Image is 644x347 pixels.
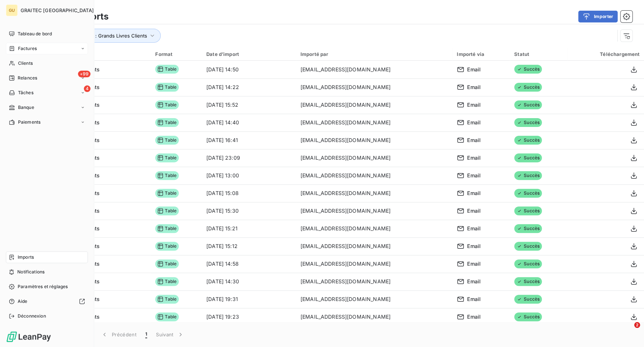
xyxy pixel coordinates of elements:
span: Succès [514,118,542,127]
td: [DATE] 14:22 [202,78,296,96]
span: Email [467,137,481,144]
td: [DATE] 15:52 [202,96,296,114]
button: Type d’import : Grands Livres Clients [52,29,161,43]
span: Notifications [17,269,45,275]
span: Email [467,154,481,162]
td: [DATE] 15:08 [202,184,296,202]
span: Succès [514,83,542,92]
span: Succès [514,242,542,251]
span: Succès [514,259,542,268]
span: Table [155,136,179,145]
td: [EMAIL_ADDRESS][DOMAIN_NAME] [296,61,452,78]
span: Succès [514,153,542,162]
td: [DATE] 16:41 [202,131,296,149]
td: [DATE] 19:23 [202,308,296,326]
span: Succès [514,277,542,286]
span: Table [155,295,179,304]
span: Type d’import : Grands Livres Clients [63,33,147,39]
td: [EMAIL_ADDRESS][DOMAIN_NAME] [296,184,452,202]
span: Succès [514,171,542,180]
span: +99 [78,71,90,77]
td: [DATE] 15:30 [202,202,296,220]
td: [EMAIL_ADDRESS][DOMAIN_NAME] [296,131,452,149]
td: [EMAIL_ADDRESS][DOMAIN_NAME] [296,237,452,255]
a: Aide [6,295,88,307]
td: [DATE] 15:21 [202,220,296,237]
td: [EMAIL_ADDRESS][DOMAIN_NAME] [296,149,452,167]
button: Suivant [152,327,189,342]
span: Paiements [18,119,40,125]
td: [EMAIL_ADDRESS][DOMAIN_NAME] [296,202,452,220]
span: Table [155,189,179,198]
span: Email [467,66,481,73]
span: Table [155,259,179,268]
div: Importé par [300,51,448,57]
span: Succès [514,136,542,145]
div: Importé via [457,51,505,57]
span: Tableau de bord [18,31,52,37]
span: Succès [514,100,542,109]
span: Email [467,207,481,215]
td: [DATE] 14:58 [202,255,296,273]
span: Email [467,101,481,109]
span: 2 [634,322,640,328]
td: [DATE] 19:31 [202,290,296,308]
span: Table [155,153,179,162]
span: Table [155,206,179,215]
td: [EMAIL_ADDRESS][DOMAIN_NAME] [296,167,452,184]
span: Tâches [18,89,33,96]
td: [DATE] 15:12 [202,237,296,255]
span: Succès [514,224,542,233]
td: [DATE] 14:50 [202,61,296,78]
span: Table [155,100,179,109]
button: Importer [578,11,618,22]
span: Email [467,260,481,268]
span: Déconnexion [18,313,46,319]
iframe: Intercom live chat [619,322,637,340]
td: [DATE] 14:40 [202,114,296,131]
button: 1 [141,327,152,342]
span: Factures [18,45,37,52]
span: Table [155,83,179,92]
span: Succès [514,189,542,198]
span: Email [467,295,481,303]
span: Email [467,313,481,321]
img: Logo LeanPay [6,331,51,343]
span: Email [467,172,481,179]
td: [EMAIL_ADDRESS][DOMAIN_NAME] [296,96,452,114]
span: Email [467,225,481,232]
span: Table [155,65,179,74]
span: Table [155,277,179,286]
span: Aide [18,298,28,305]
span: Table [155,118,179,127]
span: 4 [84,85,90,92]
div: Format [155,51,198,57]
div: Téléchargement [572,51,640,57]
div: Date d’import [206,51,292,57]
span: Clients [18,60,33,67]
span: Banque [18,104,34,111]
button: Précédent [96,327,141,342]
td: [DATE] 13:00 [202,167,296,184]
span: Succès [514,295,542,304]
td: [DATE] 23:09 [202,149,296,167]
span: Paramètres et réglages [18,283,68,290]
td: [DATE] 14:30 [202,273,296,290]
span: Table [155,242,179,251]
span: Email [467,84,481,91]
span: Email [467,278,481,285]
td: [EMAIL_ADDRESS][DOMAIN_NAME] [296,308,452,326]
span: Succès [514,312,542,321]
span: Imports [18,254,34,261]
span: 1 [145,331,147,338]
span: Relances [18,75,37,81]
span: Table [155,224,179,233]
span: Table [155,171,179,180]
span: Succès [514,206,542,215]
span: Email [467,119,481,126]
td: [EMAIL_ADDRESS][DOMAIN_NAME] [296,273,452,290]
div: GU [6,4,18,16]
td: [EMAIL_ADDRESS][DOMAIN_NAME] [296,114,452,131]
span: Email [467,190,481,197]
td: [EMAIL_ADDRESS][DOMAIN_NAME] [296,78,452,96]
